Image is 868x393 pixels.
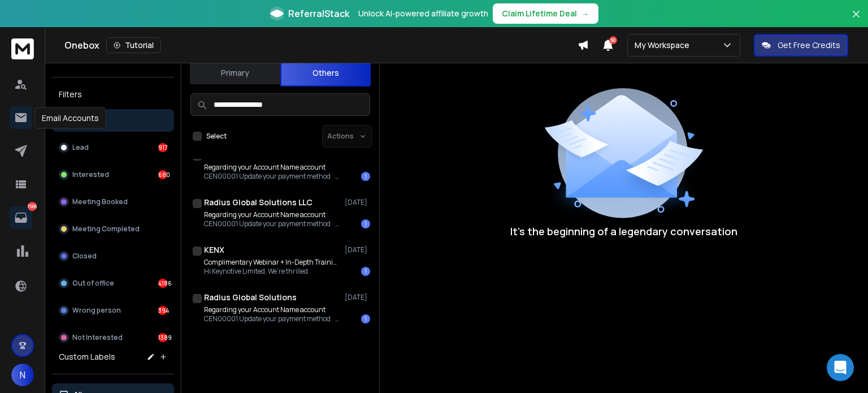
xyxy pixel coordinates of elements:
[72,170,109,179] p: Interested
[849,7,863,34] button: Close banner
[345,245,370,254] p: [DATE]
[288,7,349,20] span: ReferralStack
[52,299,174,322] button: Wrong person394
[204,163,340,172] p: Regarding your Account Name account
[52,191,174,213] button: Meeting Booked
[11,364,34,386] button: N
[34,107,106,129] div: Email Accounts
[52,136,174,159] button: Lead917
[64,37,578,53] div: Onebox
[345,198,370,207] p: [DATE]
[361,219,370,228] div: 1
[158,143,167,152] div: 917
[204,258,340,267] p: Complimentary Webinar + In-Depth Training
[204,314,340,323] p: CEN00001 Update your payment method ‌ ‌ ‌ ‌ ‌ ‌ ‌ ‌ ‌ ‌ ‌ ‌ ‌ ‌ ‌ ‌ ‌ ‌ ‌ ‌ ‌ ‌ ‌ ‌ ‌ ‌ ‌ ‌ ‌ ‌ ‌...
[204,267,340,276] p: Hi Keynotive Limited, We’re thrilled
[204,305,340,314] p: Regarding your Account Name account
[754,34,848,57] button: Get Free Credits
[106,37,161,53] button: Tutorial
[827,354,854,381] div: Open Intercom Messenger
[28,202,37,211] p: 7566
[204,197,313,208] h1: Radius Global Solutions LLC
[204,172,340,181] p: CEN00001 Update your payment method ‌ ‌ ‌ ‌ ‌ ‌ ‌ ‌ ‌ ‌ ‌ ‌ ‌ ‌ ‌ ‌ ‌ ‌ ‌ ‌ ‌ ‌ ‌ ‌ ‌ ‌ ‌ ‌ ‌ ‌ ‌...
[10,206,32,229] a: 7566
[204,244,224,256] h1: KENX
[72,197,128,206] p: Meeting Booked
[72,224,140,234] p: Meeting Completed
[158,333,167,342] div: 1389
[204,219,340,228] p: CEN00001 Update your payment method ‌ ‌ ‌ ‌ ‌ ‌ ‌ ‌ ‌ ‌ ‌ ‌ ‌ ‌ ‌ ‌ ‌ ‌ ‌ ‌ ‌ ‌ ‌ ‌ ‌ ‌ ‌ ‌ ‌ ‌ ‌...
[358,8,488,19] p: Unlock AI-powered affiliate growth
[493,3,598,24] button: Claim Lifetime Deal→
[361,267,370,276] div: 1
[52,272,174,295] button: Out of office4186
[52,87,174,102] h3: Filters
[72,279,114,288] p: Out of office
[52,163,174,186] button: Interested680
[510,223,737,239] p: It’s the beginning of a legendary conversation
[158,306,167,315] div: 394
[361,314,370,323] div: 1
[778,40,840,51] p: Get Free Credits
[280,59,371,87] button: Others
[609,36,617,44] span: 50
[204,210,340,219] p: Regarding your Account Name account
[204,292,297,303] h1: Radius Global Solutions
[72,143,89,152] p: Lead
[158,279,167,288] div: 4186
[635,40,694,51] p: My Workspace
[581,8,589,19] span: →
[72,333,123,342] p: Not Interested
[52,245,174,267] button: Closed
[59,351,115,362] h3: Custom Labels
[52,326,174,349] button: Not Interested1389
[52,218,174,240] button: Meeting Completed
[72,252,97,261] p: Closed
[52,109,174,132] button: All Status
[158,170,167,179] div: 680
[72,306,121,315] p: Wrong person
[345,293,370,302] p: [DATE]
[206,132,227,141] label: Select
[361,172,370,181] div: 1
[190,61,280,85] button: Primary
